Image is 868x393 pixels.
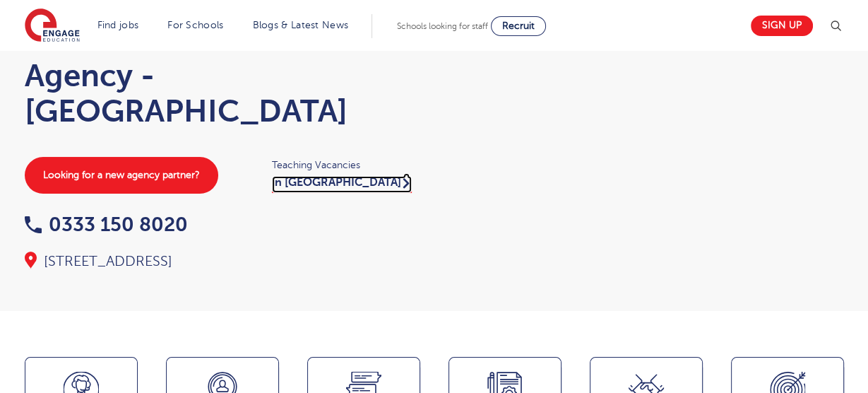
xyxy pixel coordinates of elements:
[502,20,535,31] span: Recruit
[397,21,488,31] span: Schools looking for staff
[272,176,412,193] a: in [GEOGRAPHIC_DATA]
[25,213,188,235] a: 0333 150 8020
[97,20,139,30] a: Find jobs
[272,157,420,173] span: Teaching Vacancies
[751,16,813,36] a: Sign up
[25,157,218,194] a: Looking for a new agency partner?
[491,16,546,36] a: Recruit
[167,20,223,30] a: For Schools
[253,20,349,30] a: Blogs & Latest News
[25,252,420,271] div: [STREET_ADDRESS]
[25,23,420,129] h1: Education Recruitment Agency - [GEOGRAPHIC_DATA]
[25,8,80,44] img: Engage Education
